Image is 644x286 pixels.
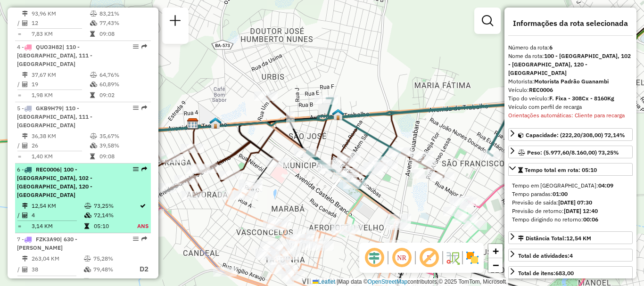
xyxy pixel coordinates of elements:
i: % de utilização da cubagem [90,143,97,148]
i: % de utilização da cubagem [90,20,97,26]
i: Total de Atividades [22,267,28,272]
span: QUO3H82 [36,43,62,50]
i: Tempo total em rota [90,31,95,37]
em: Rota exportada [141,236,147,242]
span: REC0006 [36,166,60,173]
span: 7 - [17,236,77,251]
i: % de utilização do peso [84,256,91,261]
strong: [DATE] 07:30 [558,199,592,206]
i: Distância Total [22,203,28,209]
i: % de utilização do peso [90,133,97,139]
a: Exibir filtros [478,11,497,30]
div: Orientações automáticas: Cliente para recarga [508,111,633,120]
td: 4 [31,211,84,220]
td: = [17,29,22,39]
img: 400 UDC Full Guanambi [332,108,344,121]
td: = [17,152,22,161]
td: 38 [31,263,83,275]
td: / [17,141,22,150]
td: 09:08 [99,29,147,39]
td: 35,67% [99,131,147,141]
td: 37,67 KM [31,70,90,80]
td: 26 [31,141,90,150]
a: Tempo total em rota: 05:10 [508,163,633,176]
td: 09:02 [99,90,147,100]
i: Tempo total em rota [84,223,89,229]
i: Total de Atividades [22,20,28,26]
td: = [17,277,22,286]
div: Tempo paradas: [512,190,629,198]
td: 05:10 [93,221,137,231]
a: Leaflet [313,278,335,285]
i: Tempo total em rota [84,278,89,284]
span: | 110 - [GEOGRAPHIC_DATA], 111 - [GEOGRAPHIC_DATA] [17,105,92,129]
i: Tempo total em rota [90,154,95,159]
a: Zoom in [488,244,503,258]
i: % de utilização do peso [90,72,97,78]
strong: 00:06 [583,216,598,223]
span: Tempo total em rota: 05:10 [525,166,597,173]
span: | 110 - [GEOGRAPHIC_DATA], 111 - [GEOGRAPHIC_DATA] [17,43,92,67]
strong: 04:09 [598,182,613,189]
span: 4 - [17,43,92,67]
i: Distância Total [22,256,28,261]
strong: 01:00 [553,190,568,197]
i: Distância Total [22,133,28,139]
img: Exibir/Ocultar setores [465,250,480,265]
td: 12 [31,18,90,28]
div: Previsão de saída: [512,198,629,207]
span: Capacidade: (222,20/308,00) 72,14% [526,131,625,139]
img: Fluxo de ruas [445,250,460,265]
a: Zoom out [488,258,503,272]
a: Total de itens:683,00 [508,266,633,279]
span: Total de atividades: [518,252,573,259]
td: = [17,90,22,100]
span: Ocultar NR [390,246,413,269]
a: Peso: (5.977,60/8.160,00) 73,25% [508,146,633,158]
i: Rota otimizada [140,203,146,209]
strong: REC0006 [529,86,553,93]
div: Previsão de retorno: [512,207,629,215]
em: Opções [133,166,139,172]
a: Total de atividades:4 [508,249,633,261]
span: 12,54 KM [566,235,591,242]
td: 36,38 KM [31,131,90,141]
em: Opções [133,105,139,111]
div: Veículo com perfil de recarga [508,103,633,111]
td: 7,83 KM [31,29,90,39]
td: ANS [137,221,149,231]
td: / [17,211,22,220]
i: Tempo total em rota [90,92,95,98]
span: FZK3A90 [36,236,60,243]
strong: F. Fixa - 308Cx - 8160Kg [549,95,614,102]
em: Rota exportada [141,105,147,111]
td: 93,96 KM [31,9,90,18]
strong: 100 - [GEOGRAPHIC_DATA], 102 - [GEOGRAPHIC_DATA], 120 - [GEOGRAPHIC_DATA] [508,52,631,76]
i: % de utilização do peso [84,203,91,209]
td: 32:50 [93,277,131,286]
td: 73,25% [93,201,137,211]
strong: Motorista Padrão Guanambi [534,78,609,85]
td: 1,40 KM [31,152,90,161]
span: | [337,278,338,285]
a: Nova sessão e pesquisa [166,11,185,33]
strong: 6 [549,44,553,51]
span: 5 - [17,105,92,129]
td: 79,48% [93,263,131,275]
i: Distância Total [22,72,28,78]
div: Distância Total: [518,234,591,243]
td: 3,14 KM [31,221,84,231]
td: / [17,18,22,28]
div: Veículo: [508,86,633,94]
td: 75,28% [93,254,131,263]
td: 19 [31,80,90,89]
td: 77,43% [99,18,147,28]
strong: 683,00 [555,270,574,277]
td: = [17,221,22,231]
div: Número da rota: [508,43,633,52]
div: Tempo dirigindo no retorno: [512,215,629,224]
div: Map data © contributors,© 2025 TomTom, Microsoft [310,278,508,286]
i: % de utilização da cubagem [84,212,91,218]
h4: Informações da rota selecionada [508,19,633,28]
td: 6,92 KM [31,277,83,286]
